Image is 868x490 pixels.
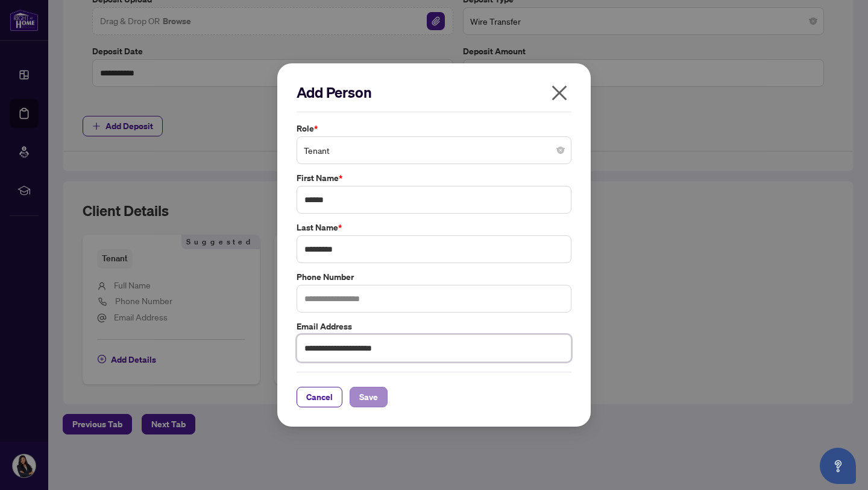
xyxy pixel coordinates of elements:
[297,387,342,407] button: Cancel
[297,270,571,284] label: Phone Number
[350,387,388,407] button: Save
[820,448,856,484] button: Open asap
[297,320,571,333] label: Email Address
[359,387,378,407] span: Save
[557,147,564,154] span: close-circle
[306,387,333,407] span: Cancel
[297,83,571,102] h2: Add Person
[297,171,571,185] label: First Name
[297,221,571,234] label: Last Name
[550,83,569,103] span: close
[297,122,571,135] label: Role
[304,139,564,162] span: Tenant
